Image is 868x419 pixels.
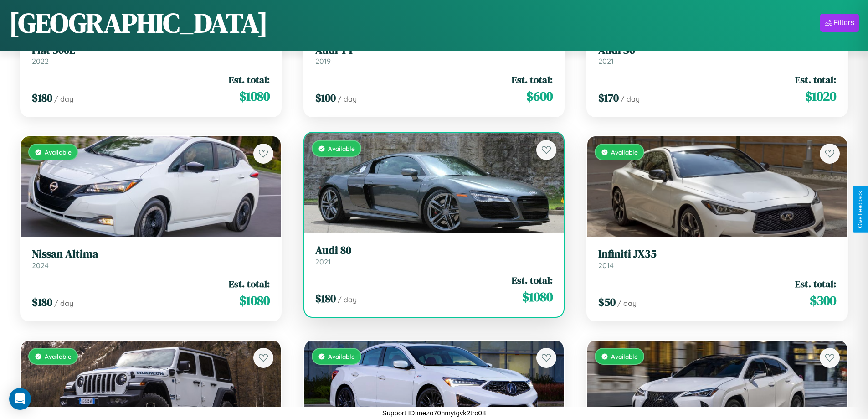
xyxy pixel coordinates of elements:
[857,191,863,228] div: Give Feedback
[315,244,553,257] h3: Audi 80
[315,90,336,105] span: $ 100
[611,352,638,360] span: Available
[9,4,268,41] h1: [GEOGRAPHIC_DATA]
[617,299,637,308] span: / day
[805,87,836,105] span: $ 1020
[315,244,553,266] a: Audi 802021
[32,57,49,66] span: 2022
[32,248,270,270] a: Nissan Altima2024
[45,352,72,360] span: Available
[32,295,52,310] span: $ 180
[598,90,619,105] span: $ 170
[239,87,270,105] span: $ 1080
[32,261,49,270] span: 2024
[382,407,486,419] p: Support ID: mezo70hmytgvk2tro08
[522,288,553,306] span: $ 1080
[833,18,854,27] div: Filters
[315,57,331,66] span: 2019
[810,291,836,310] span: $ 300
[229,73,270,86] span: Est. total:
[526,87,553,105] span: $ 600
[338,94,357,103] span: / day
[9,388,31,410] div: Open Intercom Messenger
[598,261,614,270] span: 2014
[820,14,859,32] button: Filters
[512,274,553,287] span: Est. total:
[512,73,553,86] span: Est. total:
[32,248,270,261] h3: Nissan Altima
[32,44,270,66] a: Fiat 500L2022
[239,291,270,310] span: $ 1080
[338,295,357,304] span: / day
[598,44,836,66] a: Audi S62021
[54,299,73,308] span: / day
[328,352,355,360] span: Available
[598,295,616,310] span: $ 50
[315,257,331,266] span: 2021
[611,148,638,156] span: Available
[54,94,73,103] span: / day
[598,248,836,270] a: Infiniti JX352014
[315,44,553,66] a: Audi TT2019
[598,248,836,261] h3: Infiniti JX35
[598,57,614,66] span: 2021
[328,145,355,152] span: Available
[45,148,72,156] span: Available
[795,73,836,86] span: Est. total:
[315,291,336,306] span: $ 180
[229,277,270,290] span: Est. total:
[795,277,836,290] span: Est. total:
[621,94,640,103] span: / day
[32,90,52,105] span: $ 180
